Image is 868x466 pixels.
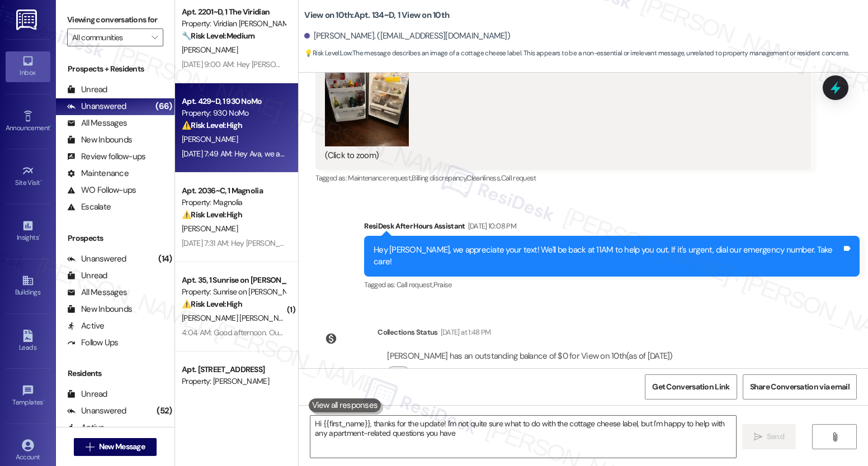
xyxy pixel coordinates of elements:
[67,151,145,163] div: Review follow-ups
[743,374,857,400] button: Share Conversation via email
[397,280,433,289] span: Call request ,
[56,368,174,379] div: Residents
[754,432,762,441] i: 
[67,101,126,112] div: Unanswered
[67,337,119,349] div: Follow Ups
[56,63,174,75] div: Prospects + Residents
[182,274,285,286] div: Apt. 35, 1 Sunrise on [PERSON_NAME]
[182,149,633,159] div: [DATE] 7:49 AM: Hey Ava, we appreciate your text! We'll be back at 11AM to help you out. If it's ...
[182,327,527,337] div: 4:04 AM: Good afternoon. Our water heater is not working again. Only Cold water in kitchen and ba...
[310,416,736,458] textarea: Hi {{first_name}}, thanks for the update! I'm not quite sure what
[325,150,793,161] div: (Click to zoom)
[67,117,127,129] div: All Messages
[378,326,437,338] div: Collections Status
[74,438,157,456] button: New Message
[50,122,51,130] span: •
[182,197,285,208] div: Property: Magnolia
[831,432,839,441] i: 
[6,51,50,82] a: Inbox
[72,28,145,46] input: All communities
[182,313,295,323] span: [PERSON_NAME] [PERSON_NAME]
[67,253,126,265] div: Unanswered
[67,405,126,417] div: Unanswered
[67,303,132,315] div: New Inbounds
[67,168,129,179] div: Maintenance
[182,107,285,119] div: Property: 930 NoMo
[43,397,45,405] span: •
[6,271,50,301] a: Buildings
[348,173,412,183] span: Maintenance request ,
[315,170,811,186] div: Tagged as:
[155,250,174,268] div: (14)
[466,173,501,183] span: Cleanliness ,
[364,220,860,236] div: ResiDesk After Hours Assistant
[67,320,105,332] div: Active
[412,173,466,183] span: Billing discrepancy ,
[99,441,145,453] span: New Message
[182,238,673,248] div: [DATE] 7:31 AM: Hey [PERSON_NAME], we appreciate your text! We'll be back at 11AM to help you out...
[67,422,105,434] div: Active
[364,277,860,293] div: Tagged as:
[433,280,452,289] span: Praise
[438,326,491,338] div: [DATE] at 1:48 PM
[304,49,351,58] strong: 💡 Risk Level: Low
[182,6,285,18] div: Apt. 2201~D, 1 The Viridian
[154,402,174,420] div: (52)
[86,443,94,451] i: 
[182,224,238,234] span: [PERSON_NAME]
[767,431,784,443] span: Send
[40,177,42,185] span: •
[182,96,285,107] div: Apt. 429~D, 1 930 NoMo
[414,367,480,378] label: Click to show details
[6,326,50,356] a: Leads
[67,388,107,400] div: Unread
[152,33,158,42] i: 
[182,18,285,30] div: Property: Viridian [PERSON_NAME]
[304,47,848,59] span: : The message describes an image of a cottage cheese label. This appears to be a non-essential or...
[652,381,729,393] span: Get Conversation Link
[182,210,242,220] strong: ⚠️ Risk Level: High
[182,375,285,387] div: Property: [PERSON_NAME]
[67,84,107,96] div: Unread
[6,161,50,192] a: Site Visit •
[56,232,174,244] div: Prospects
[374,244,842,268] div: Hey [PERSON_NAME], we appreciate your text! We'll be back at 11AM to help you out. If it's urgent...
[182,134,238,144] span: [PERSON_NAME]
[325,35,409,146] button: Zoom image
[182,299,242,309] strong: ⚠️ Risk Level: High
[501,173,536,183] span: Call request
[67,287,127,298] div: All Messages
[182,31,254,41] strong: 🔧 Risk Level: Medium
[304,30,510,42] div: [PERSON_NAME]. ([EMAIL_ADDRESS][DOMAIN_NAME])
[304,9,449,21] b: View on 10th: Apt. 134~D, 1 View on 10th
[153,98,174,115] div: (66)
[182,185,285,197] div: Apt. 2036~C, 1 Magnolia
[182,59,679,69] div: [DATE] 9:00 AM: Hey [PERSON_NAME], we appreciate your text! We'll be back at 11AM to help you out...
[387,350,672,362] div: [PERSON_NAME] has an outstanding balance of $0 for View on 10th (as of [DATE])
[6,436,50,466] a: Account
[6,381,50,411] a: Templates •
[750,381,850,393] span: Share Conversation via email
[182,364,285,375] div: Apt. [STREET_ADDRESS]
[16,9,39,30] img: ResiDesk Logo
[67,201,111,213] div: Escalate
[67,270,107,282] div: Unread
[67,11,163,28] label: Viewing conversations for
[465,220,516,232] div: [DATE] 10:08 PM
[742,424,796,449] button: Send
[182,286,285,298] div: Property: Sunrise on [PERSON_NAME]
[6,216,50,246] a: Insights •
[39,232,40,240] span: •
[182,45,238,55] span: [PERSON_NAME]
[645,374,737,400] button: Get Conversation Link
[67,184,136,196] div: WO Follow-ups
[182,120,242,130] strong: ⚠️ Risk Level: High
[67,134,132,146] div: New Inbounds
